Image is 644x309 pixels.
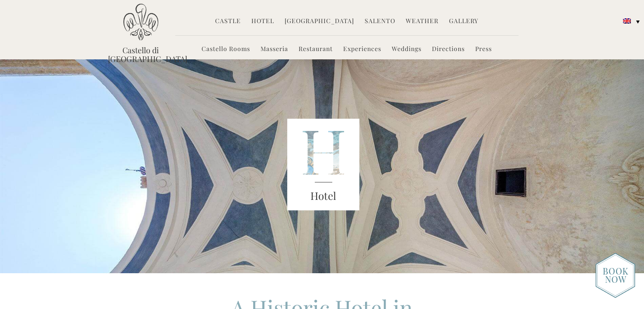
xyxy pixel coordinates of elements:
img: English [623,18,631,24]
a: Castello di [GEOGRAPHIC_DATA] [108,46,174,63]
a: Restaurant [299,45,333,55]
a: Salento [365,17,395,27]
img: new-booknow.png [595,253,635,298]
h3: Hotel [287,188,360,204]
a: Castello Rooms [202,45,250,55]
a: Directions [432,45,465,55]
img: castello_header_block.png [287,119,360,210]
a: Weddings [392,45,421,55]
a: Hotel [251,17,274,27]
a: [GEOGRAPHIC_DATA] [285,17,354,27]
a: Masseria [261,45,288,55]
a: Castle [215,17,241,27]
a: Weather [406,17,439,27]
a: Press [475,45,492,55]
img: Castello di Ugento [123,3,158,41]
a: Gallery [449,17,478,27]
a: Experiences [343,45,381,55]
